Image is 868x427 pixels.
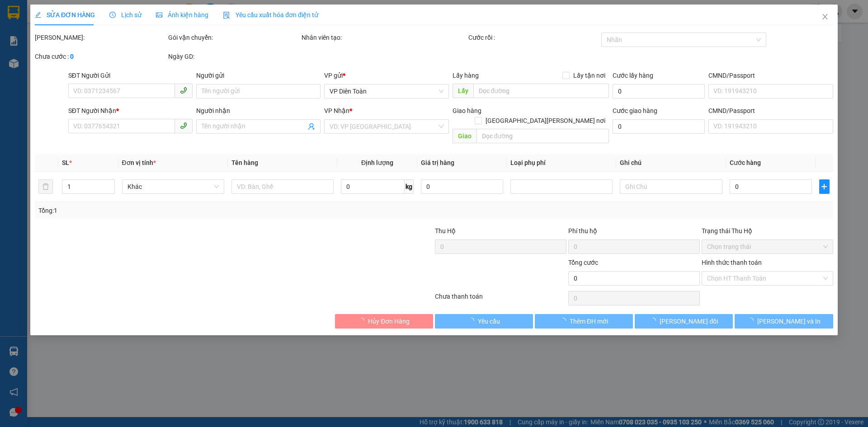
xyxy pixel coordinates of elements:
input: Cước lấy hàng [613,84,705,99]
span: loading [747,318,757,324]
button: Hủy Đơn Hàng [335,314,433,328]
div: Gói vận chuyển: [168,33,300,42]
span: SL [62,159,70,166]
span: Yêu cầu xuất hóa đơn điện tử [223,11,318,19]
button: plus [819,179,829,194]
span: Lịch sử [109,11,142,19]
span: loading [358,318,368,324]
div: CMND/Passport [708,70,833,80]
span: Lấy hàng [453,72,479,79]
div: SĐT Người Nhận [68,106,193,116]
span: Khác [127,180,219,193]
th: Ghi chú [617,154,726,172]
label: Cước lấy hàng [613,72,653,79]
span: user-add [308,123,316,130]
div: Người gửi [196,70,321,80]
div: Nhân viên tạo: [302,33,467,42]
label: Cước giao hàng [613,107,657,114]
b: 0 [70,53,74,60]
input: Ghi Chú [620,179,722,194]
span: Tên hàng [231,159,258,166]
span: [PERSON_NAME] đổi [660,316,718,326]
span: Yêu cầu [478,316,500,326]
button: Thêm ĐH mới [535,314,633,328]
div: Người nhận [196,106,321,116]
span: kg [405,179,414,194]
span: Hủy Đơn Hàng [368,316,410,326]
span: Thu Hộ [435,227,456,235]
span: phone [180,122,187,129]
span: [GEOGRAPHIC_DATA][PERSON_NAME] nơi [482,116,609,126]
div: [PERSON_NAME]: [35,33,166,42]
div: Chưa thanh toán [434,291,567,307]
span: Tổng cước [568,259,598,266]
div: Ngày GD: [168,52,300,61]
div: Cước rồi : [468,33,600,42]
span: Giao [453,129,476,143]
span: Đơn vị tính [122,159,156,166]
span: [PERSON_NAME] và In [757,316,821,326]
img: icon [223,12,230,19]
span: picture [156,12,162,18]
th: Loại phụ phí [507,154,616,172]
div: Trạng thái Thu Hộ [702,226,833,236]
span: loading [650,318,660,324]
input: Dọc đường [476,129,609,143]
button: Yêu cầu [435,314,533,328]
div: SĐT Người Gửi [68,70,193,80]
input: Cước giao hàng [613,119,705,134]
div: VP gửi [325,70,449,80]
span: edit [35,12,41,18]
span: Lấy tận nơi [570,70,609,80]
div: Phí thu hộ [568,226,700,239]
input: Dọc đường [473,84,609,98]
span: clock-circle [109,12,116,18]
span: Ảnh kiện hàng [156,11,208,19]
span: Định lượng [361,159,393,166]
button: [PERSON_NAME] đổi [635,314,733,328]
button: Close [812,5,838,30]
span: Giá trị hàng [421,159,454,166]
span: Thêm ĐH mới [570,316,608,326]
span: loading [468,318,478,324]
span: Cước hàng [730,159,761,166]
span: Giao hàng [453,107,481,114]
span: plus [820,183,829,190]
input: VD: Bàn, Ghế [231,179,334,194]
span: phone [180,87,187,94]
span: close [821,13,829,20]
button: [PERSON_NAME] và In [735,314,833,328]
div: Tổng: 1 [38,206,335,216]
span: VP Diên Toàn [330,84,443,98]
span: Chọn trạng thái [707,240,828,253]
div: Chưa cước : [35,52,166,61]
span: Lấy [453,84,473,98]
span: VP Nhận [325,107,350,114]
div: CMND/Passport [708,106,833,116]
span: SỬA ĐƠN HÀNG [35,11,95,19]
button: delete [38,179,53,194]
span: loading [560,318,570,324]
label: Hình thức thanh toán [702,259,762,266]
